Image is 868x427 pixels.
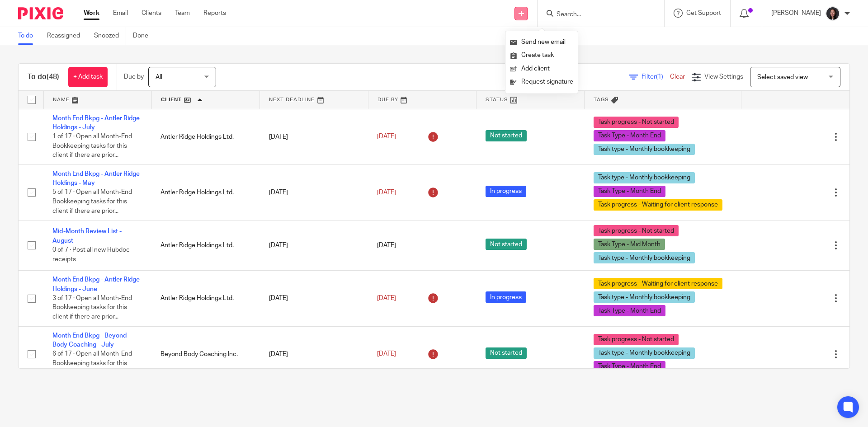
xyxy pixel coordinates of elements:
[594,239,665,250] span: Task Type - Mid Month
[203,9,226,18] a: Reports
[52,189,132,214] span: 5 of 17 · Open all Month-End Bookkeeping tasks for this client if there are prior...
[175,9,190,18] a: Team
[656,74,663,80] span: (1)
[260,164,368,220] td: [DATE]
[771,9,821,18] p: [PERSON_NAME]
[594,117,679,128] span: Task progress - Not started
[594,361,665,372] span: Task Type - Month End
[670,74,685,80] a: Clear
[510,62,573,75] a: Add client
[594,334,679,345] span: Task progress - Not started
[124,72,144,81] p: Due by
[377,189,396,196] span: [DATE]
[686,10,721,16] span: Get Support
[757,74,808,80] span: Select saved view
[556,11,637,19] input: Search
[260,221,368,271] td: [DATE]
[594,225,679,236] span: Task progress - Not started
[28,72,59,82] h1: To do
[510,75,573,89] a: Request signature
[486,347,527,359] span: Not started
[594,291,695,303] span: Task type - Monthly bookkeeping
[151,221,259,271] td: Antler Ridge Holdings Ltd.
[486,291,526,303] span: In progress
[151,164,259,220] td: Antler Ridge Holdings Ltd.
[156,74,162,80] span: All
[52,333,127,348] a: Month End Bkpg - Beyond Body Coaching - July
[826,6,840,21] img: Lili%20square.jpg
[142,9,161,18] a: Clients
[151,109,259,164] td: Antler Ridge Holdings Ltd.
[594,199,722,211] span: Task progress - Waiting for client response
[151,326,259,382] td: Beyond Body Coaching Inc.
[594,305,665,316] span: Task Type - Month End
[151,271,259,326] td: Antler Ridge Holdings Ltd.
[594,144,695,155] span: Task type - Monthly bookkeeping
[52,351,132,375] span: 6 of 17 · Open all Month-End Bookkeeping tasks for this client if there are prior...
[594,186,665,197] span: Task Type - Month End
[594,278,722,289] span: Task progress - Waiting for client response
[594,172,695,183] span: Task type - Monthly bookkeeping
[52,228,122,244] a: Mid-Month Review List - August
[377,351,396,357] span: [DATE]
[113,9,128,18] a: Email
[260,109,368,164] td: [DATE]
[18,27,40,45] a: To do
[18,7,63,19] img: Pixie
[94,27,126,45] a: Snoozed
[594,347,695,359] span: Task type - Monthly bookkeeping
[52,247,130,263] span: 0 of 7 · Post all new Hubdoc receipts
[642,74,670,80] span: Filter
[377,242,396,249] span: [DATE]
[377,133,396,140] span: [DATE]
[52,171,140,186] a: Month End Bkpg - Antler Ridge Holdings - May
[68,67,108,87] a: + Add task
[52,115,140,131] a: Month End Bkpg - Antler Ridge Holdings - July
[594,130,665,141] span: Task Type - Month End
[704,74,743,80] span: View Settings
[52,295,132,320] span: 3 of 17 · Open all Month-End Bookkeeping tasks for this client if there are prior...
[486,239,527,250] span: Not started
[594,252,695,263] span: Task type - Monthly bookkeeping
[133,27,155,45] a: Done
[260,326,368,382] td: [DATE]
[510,49,573,62] a: Create task
[47,73,59,80] span: (48)
[377,295,396,301] span: [DATE]
[486,186,526,197] span: In progress
[594,97,609,102] span: Tags
[52,277,140,292] a: Month End Bkpg - Antler Ridge Holdings - June
[260,271,368,326] td: [DATE]
[47,27,87,45] a: Reassigned
[52,133,132,158] span: 1 of 17 · Open all Month-End Bookkeeping tasks for this client if there are prior...
[84,9,99,18] a: Work
[510,36,573,49] a: Send new email
[486,130,527,141] span: Not started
